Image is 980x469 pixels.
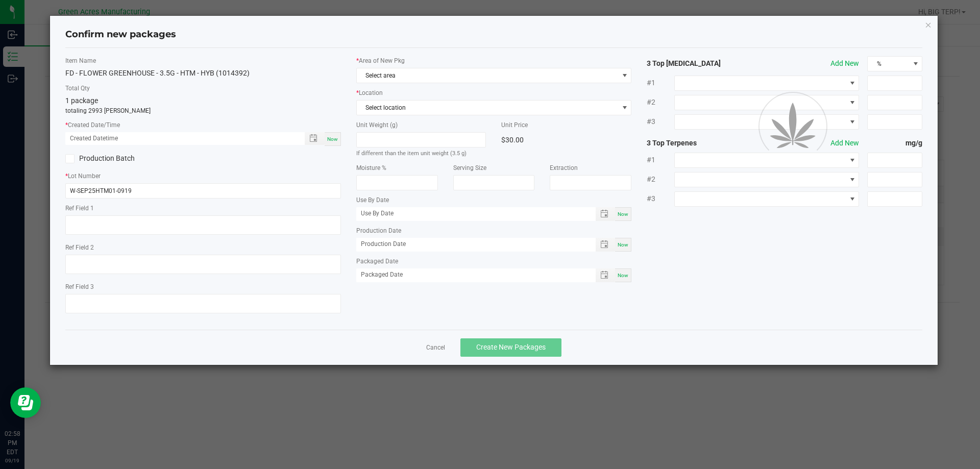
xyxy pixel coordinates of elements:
input: Use By Date [356,207,585,220]
label: Created Date/Time [65,120,341,130]
span: Now [618,273,628,278]
small: If different than the item unit weight (3.5 g) [356,150,467,157]
span: NO DATA FOUND [356,68,632,83]
label: Lot Number [65,171,341,181]
strong: 3 Top [MEDICAL_DATA] [647,58,757,69]
h4: Confirm new packages [65,28,923,41]
span: Toggle popup [596,207,616,221]
label: Ref Field 3 [65,282,341,291]
label: Unit Weight (g) [356,120,486,130]
span: % [868,57,909,71]
span: Toggle popup [305,132,325,145]
label: Location [356,88,632,97]
input: Created Datetime [65,132,294,145]
span: Now [327,136,338,142]
label: Unit Price [501,120,631,130]
span: Select area [357,68,619,83]
label: Production Batch [65,153,195,164]
div: FD - FLOWER GREENHOUSE - 3.5G - HTM - HYB (1014392) [65,68,341,79]
label: Item Name [65,56,341,65]
label: Production Date [356,226,632,235]
span: Create New Packages [476,343,546,351]
label: Area of New Pkg [356,56,632,65]
span: Select location [357,101,619,115]
iframe: Resource center [10,387,41,418]
label: Serving Size [453,163,535,172]
span: Toggle popup [596,268,616,282]
span: NO DATA FOUND [674,76,859,91]
button: Create New Packages [460,338,561,357]
span: Now [618,211,628,217]
label: Use By Date [356,195,632,205]
div: $30.00 [501,132,631,147]
span: NO DATA FOUND [356,100,632,115]
span: 1 package [65,96,98,105]
button: Add New [830,58,859,69]
input: Packaged Date [356,268,585,281]
p: totaling 2993 [PERSON_NAME] [65,106,341,115]
span: Toggle popup [596,238,616,252]
label: Total Qty [65,84,341,93]
input: Production Date [356,238,585,251]
label: Extraction [550,163,631,172]
label: Ref Field 1 [65,204,341,213]
span: Now [618,242,628,248]
a: Cancel [426,343,445,352]
label: Packaged Date [356,257,632,266]
label: Moisture % [356,163,438,172]
span: #1 [647,78,674,88]
label: Ref Field 2 [65,243,341,252]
